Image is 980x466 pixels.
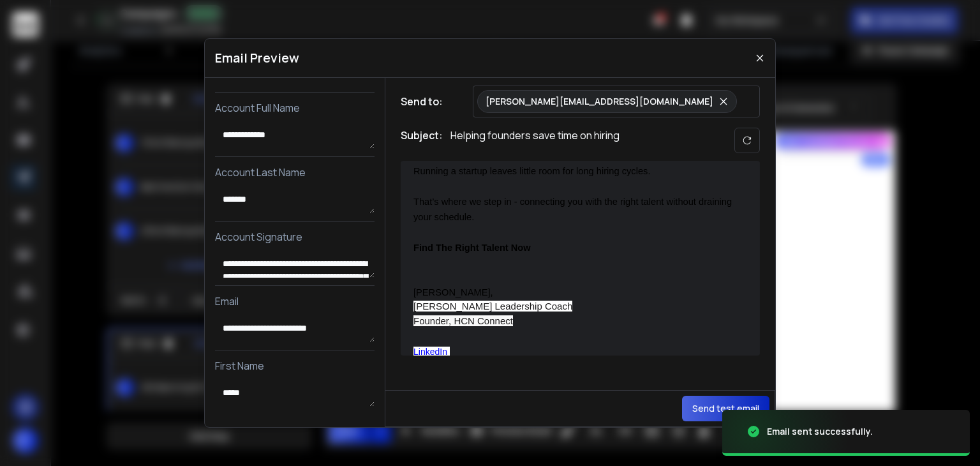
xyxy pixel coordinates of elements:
a: LinkedIn [413,347,447,357]
strong: Find The Right Talent Now [413,243,531,253]
span: [PERSON_NAME] Leadership Coach [413,301,572,312]
p: [PERSON_NAME][EMAIL_ADDRESS][DOMAIN_NAME] [486,95,713,108]
span: [PERSON_NAME], [413,287,493,297]
div: Email sent successfully. [767,425,873,438]
button: Send test email [682,396,769,421]
p: Account Last Name [215,165,375,180]
p: Email [215,294,375,309]
span: Running a startup leaves little room for long hiring cycles. [413,166,650,176]
p: Account Signature [215,229,375,244]
h1: Send to: [401,94,452,109]
p: Helping founders save time on hiring [450,128,620,153]
span: Founder, HCN Connect [413,315,513,326]
h1: Email Preview [215,49,299,67]
p: Account Full Name [215,100,375,116]
p: First Name [215,358,375,373]
h1: Subject: [401,128,443,153]
span: That’s where we step in - connecting you with the right talent without draining your schedule. [413,197,734,222]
